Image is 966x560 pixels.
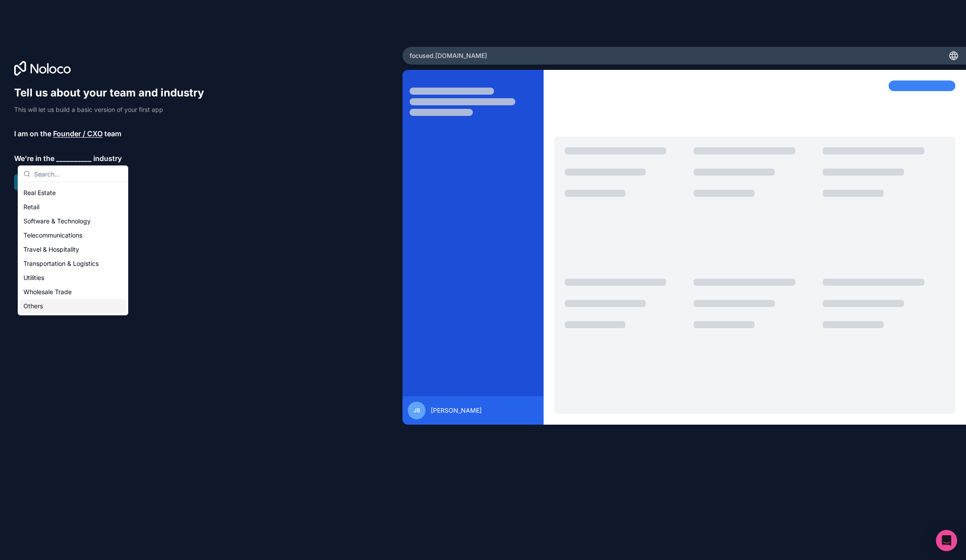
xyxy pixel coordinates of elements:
[93,153,122,164] span: industry
[56,153,92,164] span: __________
[20,271,126,285] div: Utilities
[410,51,487,60] span: focused .[DOMAIN_NAME]
[18,182,128,315] div: Suggestions
[20,186,126,200] div: Real Estate
[20,285,126,299] div: Wholesale Trade
[14,105,212,114] p: This will let us build a basic version of your first app
[431,406,482,415] span: [PERSON_NAME]
[20,214,126,228] div: Software & Technology
[20,228,126,242] div: Telecommunications
[414,407,420,414] span: JB
[20,257,126,271] div: Transportation & Logistics
[14,128,51,139] span: I am on the
[20,299,126,313] div: Others
[34,166,123,182] input: Search...
[104,128,121,139] span: team
[936,530,957,551] div: Open Intercom Messenger
[20,242,126,257] div: Travel & Hospitality
[53,128,103,139] span: Founder / CXO
[14,86,212,100] h1: Tell us about your team and industry
[20,200,126,214] div: Retail
[14,153,54,164] span: We’re in the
